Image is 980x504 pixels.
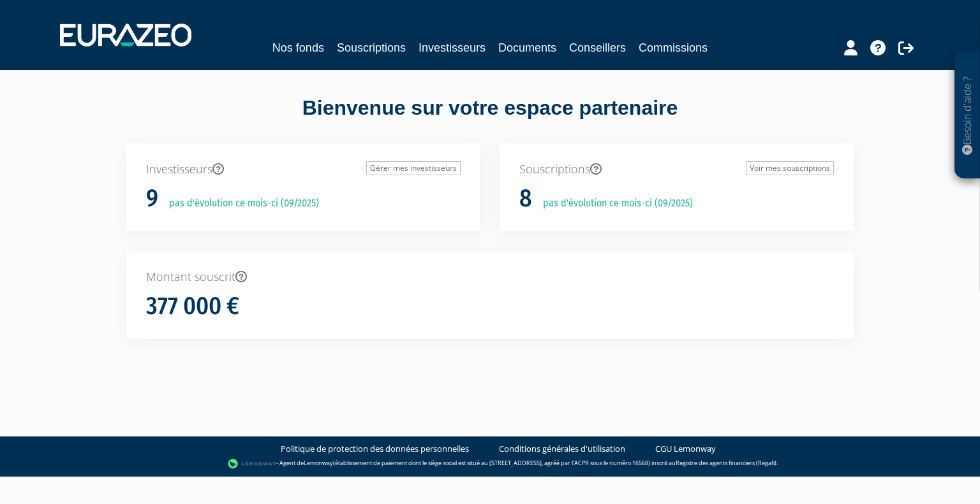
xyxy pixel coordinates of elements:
a: Souscriptions [337,39,406,57]
a: Investisseurs [419,39,486,57]
p: pas d'évolution ce mois-ci (09/2025) [534,196,693,211]
a: Politique de protection des données personnelles [281,443,469,455]
h1: 8 [519,185,532,212]
a: Registre des agents financiers (Regafi) [676,459,776,467]
h1: 9 [146,185,158,212]
p: Besoin d'aide ? [960,58,975,173]
p: Montant souscrit [146,269,834,285]
a: Nos fonds [272,39,324,57]
a: Documents [498,39,556,57]
img: 1732889491-logotype_eurazeo_blanc_rvb.png [60,24,191,47]
a: Commissions [639,39,708,57]
div: Bienvenue sur votre espace partenaire [117,94,863,143]
a: CGU Lemonway [655,443,716,455]
a: Conseillers [569,39,626,57]
p: Investisseurs [146,161,461,178]
a: Conditions générales d'utilisation [499,443,625,455]
p: pas d'évolution ce mois-ci (09/2025) [160,196,319,211]
h1: 377 000 € [146,293,239,320]
p: Souscriptions [519,161,834,178]
img: logo-lemonway.png [228,457,277,470]
a: Gérer mes investisseurs [366,161,461,175]
a: Voir mes souscriptions [746,161,834,175]
a: Lemonway [304,459,333,467]
div: - Agent de (établissement de paiement dont le siège social est situé au [STREET_ADDRESS], agréé p... [13,457,967,470]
